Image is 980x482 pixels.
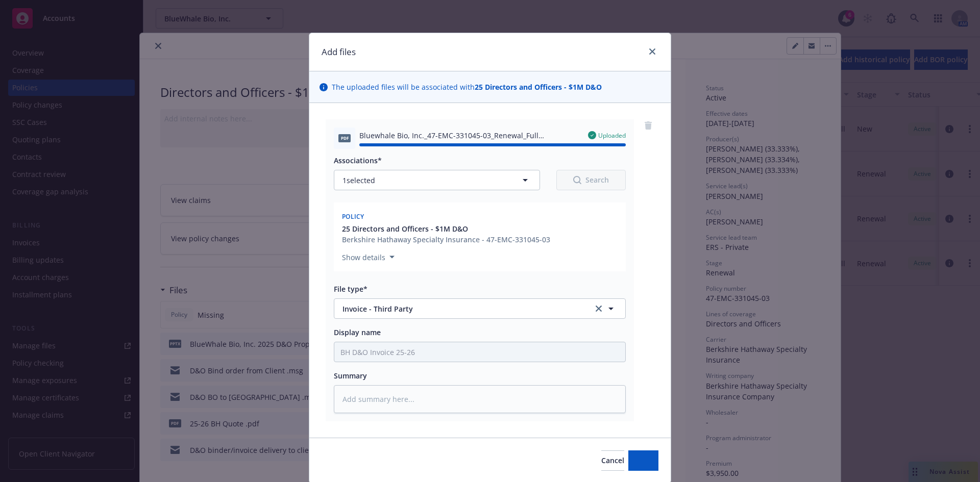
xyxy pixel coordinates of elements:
[601,455,624,465] span: Cancel
[334,298,626,319] button: Invoice - Third Partyclear selection
[593,302,605,315] a: clear selection
[628,450,658,471] button: Add files
[334,327,381,337] span: Display name
[334,371,367,380] span: Summary
[601,450,624,471] button: Cancel
[628,455,658,465] span: Add files
[342,303,579,314] span: Invoice - Third Party
[334,342,625,362] input: Add display name here...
